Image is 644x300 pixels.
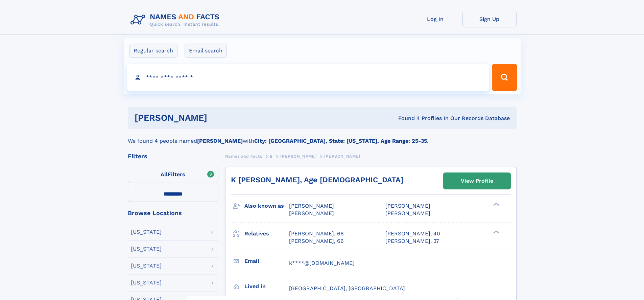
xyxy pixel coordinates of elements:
[492,202,500,207] div: ❯
[161,171,168,178] span: All
[129,44,177,58] label: Regular search
[385,203,430,209] span: [PERSON_NAME]
[128,210,218,216] div: Browse Locations
[280,152,316,160] a: [PERSON_NAME]
[462,11,517,27] a: Sign Up
[492,230,500,234] div: ❯
[244,281,289,292] h3: Lived in
[127,64,489,91] input: search input
[289,210,334,216] span: [PERSON_NAME]
[135,114,303,122] h1: [PERSON_NAME]
[244,255,289,267] h3: Email
[289,285,405,292] span: [GEOGRAPHIC_DATA], [GEOGRAPHIC_DATA]
[289,230,344,237] a: [PERSON_NAME], 68
[128,129,517,145] div: We found 4 people named with .
[289,237,344,245] a: [PERSON_NAME], 66
[131,263,162,269] div: [US_STATE]
[244,228,289,239] h3: Relatives
[225,152,262,160] a: Names and Facts
[324,154,360,159] span: [PERSON_NAME]
[185,44,227,58] label: Email search
[244,200,289,212] h3: Also known as
[289,203,334,209] span: [PERSON_NAME]
[131,246,162,252] div: [US_STATE]
[303,115,510,122] div: Found 4 Profiles In Our Records Database
[128,167,218,183] label: Filters
[461,173,493,189] div: View Profile
[128,11,225,29] img: Logo Names and Facts
[385,237,439,245] a: [PERSON_NAME], 37
[254,138,427,144] b: City: [GEOGRAPHIC_DATA], State: [US_STATE], Age Range: 25-35
[128,153,218,159] div: Filters
[492,64,517,91] button: Search Button
[270,154,273,159] span: B
[131,280,162,285] div: [US_STATE]
[270,152,273,160] a: B
[280,154,316,159] span: [PERSON_NAME]
[444,173,510,189] a: View Profile
[231,176,403,184] a: K [PERSON_NAME], Age [DEMOGRAPHIC_DATA]
[131,229,162,235] div: [US_STATE]
[385,210,430,216] span: [PERSON_NAME]
[408,11,462,27] a: Log In
[197,138,243,144] b: [PERSON_NAME]
[385,230,440,237] a: [PERSON_NAME], 40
